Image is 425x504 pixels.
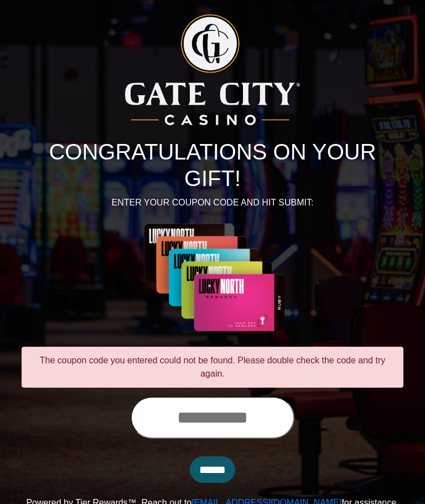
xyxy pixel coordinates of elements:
[22,138,403,192] h1: CONGRATULATIONS ON YOUR GIFT!
[114,223,311,333] img: Center Image
[22,196,403,209] p: ENTER YOUR COUPON CODE AND HIT SUBMIT:
[125,14,300,125] img: Logo
[22,347,403,388] div: The coupon code you entered could not be found. Please double check the code and try again.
